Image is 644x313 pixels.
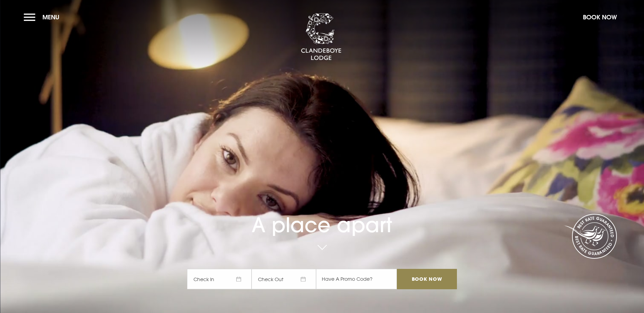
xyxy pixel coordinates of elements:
[42,13,59,21] span: Menu
[252,269,316,289] span: Check Out
[187,269,252,289] span: Check In
[397,269,457,289] input: Book Now
[187,194,457,237] h1: A place apart
[579,10,620,24] button: Book Now
[301,13,342,61] img: Clandeboye Lodge
[24,10,63,24] button: Menu
[316,269,397,289] input: Have A Promo Code?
